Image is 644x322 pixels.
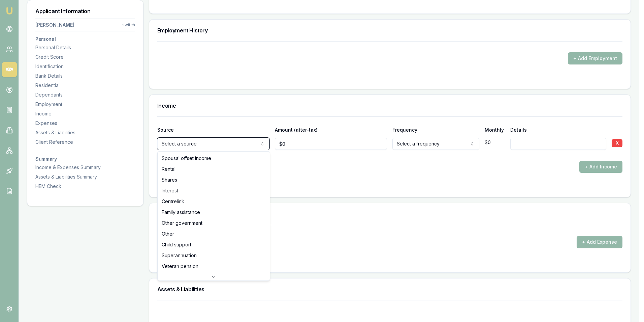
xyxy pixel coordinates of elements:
[162,209,200,216] span: Family assistance
[162,166,175,172] span: Rental
[162,263,198,270] span: Veteran pension
[162,177,177,183] span: Shares
[162,187,178,194] span: Interest
[162,241,191,248] span: Child support
[162,198,184,205] span: Centrelink
[162,252,197,259] span: Superannuation
[162,155,211,162] span: Spousal offset income
[162,231,174,237] span: Other
[162,220,202,226] span: Other government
